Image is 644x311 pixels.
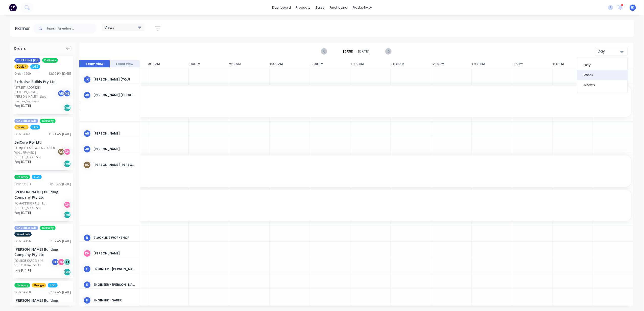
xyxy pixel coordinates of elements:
[577,80,627,90] div: Month
[14,103,31,108] span: Req. [DATE]
[14,268,31,272] span: Req. [DATE]
[93,298,136,303] div: ENGINEER - Saber
[14,125,29,129] span: Design
[93,77,136,82] div: [PERSON_NAME] (You)
[30,64,40,69] span: LGS
[358,49,369,54] span: [DATE]
[83,281,91,289] div: E
[93,282,136,287] div: ENGINEER - [PERSON_NAME]
[110,60,140,68] button: Label View
[93,131,136,136] div: [PERSON_NAME]
[46,23,97,34] input: Search for orders...
[93,163,136,167] div: [PERSON_NAME] [PERSON_NAME]
[321,48,327,55] button: Previous page
[105,25,114,30] span: Views
[49,182,71,186] div: 08:05 AM [DATE]
[14,258,53,268] div: PO #JOB CARD 3 of 4 - STRUCTURAL STEEL
[14,64,29,69] span: Design
[57,258,65,266] div: DN
[14,201,65,210] div: PO #ADDITIONALS - Lot [STREET_ADDRESS]
[350,60,391,68] div: 11:00 AM
[14,146,59,160] div: PO #JOB CARD 4 of 6 - UPPER WALL FRAMES | [STREET_ADDRESS]
[30,125,40,129] span: LGS
[32,175,42,179] span: LGS
[14,211,31,215] span: Req. [DATE]
[63,160,71,168] div: Del
[327,4,350,11] div: purchasing
[63,211,71,219] div: Del
[83,265,91,273] div: E
[391,60,431,68] div: 11:30 AM
[14,182,31,186] div: Order # 213
[63,104,71,112] div: Del
[63,201,71,209] div: DN
[14,119,38,123] span: 02 CHILD JOB
[512,60,553,68] div: 1:00 PM
[14,298,71,308] div: [PERSON_NAME] Building Company Pty Ltd
[15,25,32,32] div: Planner
[93,267,136,271] div: ENGINEER - [PERSON_NAME]
[472,60,512,68] div: 12:30 PM
[83,297,91,304] div: E
[270,60,310,68] div: 10:00 AM
[63,258,71,266] div: + 1
[14,189,71,200] div: [PERSON_NAME] Building Company Pty Ltd
[83,234,91,242] div: B
[14,46,26,51] span: Orders
[83,145,91,153] div: AB
[93,147,136,151] div: [PERSON_NAME]
[14,85,59,103] div: [STREET_ADDRESS][PERSON_NAME][PERSON_NAME] - Steel Framing Solutions
[9,4,17,11] img: Factory
[148,60,189,68] div: 8:30 AM
[343,49,353,54] strong: [DATE]
[577,70,627,80] div: Week
[14,175,30,179] span: Delivery
[40,119,56,123] span: Delivery
[293,4,313,11] div: products
[57,90,65,97] div: AB
[229,60,270,68] div: 9:30 AM
[14,58,40,63] span: 01 PARENT JOB
[83,161,91,169] div: BC
[385,48,391,55] button: Next page
[431,60,472,68] div: 12:00 PM
[93,236,136,240] div: BLACKLINE WORKSHOP
[83,76,91,83] div: IK
[63,268,71,276] div: Del
[14,290,31,295] div: Order # 210
[79,60,110,68] button: Team View
[313,4,327,11] div: sales
[63,148,71,155] div: DN
[93,93,136,97] div: [PERSON_NAME] (OFFSHORE)
[14,232,32,237] span: Steel Fab
[83,91,91,99] div: AB
[63,90,71,97] div: ME
[14,160,31,164] span: Req. [DATE]
[49,290,71,295] div: 07:49 AM [DATE]
[14,140,71,145] div: BelCorp Pty Ltd
[14,247,71,257] div: [PERSON_NAME] Building Company Pty Ltd
[93,251,136,256] div: [PERSON_NAME]
[577,60,627,70] div: Day
[49,132,71,137] div: 11:21 AM [DATE]
[48,283,58,288] span: LGS
[631,5,634,10] span: IK
[49,239,71,244] div: 07:57 AM [DATE]
[14,71,31,76] div: Order # 209
[40,226,56,230] span: Delivery
[49,71,71,76] div: 12:02 PM [DATE]
[14,132,31,137] div: Order # 161
[595,47,628,56] button: Day
[14,239,31,244] div: Order # 156
[83,130,91,137] div: AH
[83,250,91,257] div: DN
[355,48,356,55] span: -
[310,60,350,68] div: 10:30 AM
[42,58,58,63] span: Delivery
[270,4,293,11] a: dashboard
[57,148,65,155] div: BC
[14,79,71,84] div: Exclusive Builds Pty Ltd
[189,60,229,68] div: 9:00 AM
[14,283,30,288] span: Delivery
[598,49,621,54] div: Day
